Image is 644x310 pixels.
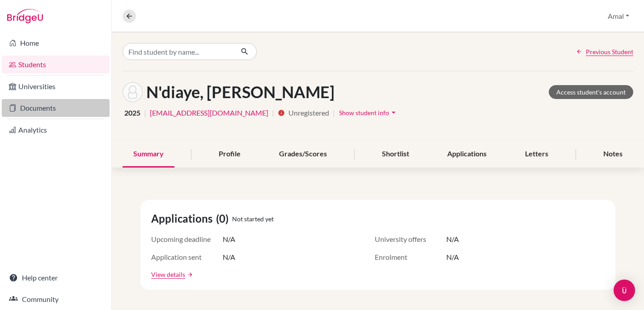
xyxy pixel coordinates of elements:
[576,47,633,56] a: Previous Student
[2,121,110,139] a: Analytics
[339,109,389,116] span: Show student info
[123,82,143,102] img: Pape Mounir N'diaye's avatar
[446,252,459,263] span: N/A
[151,211,216,227] span: Applications
[2,99,110,117] a: Documents
[339,106,398,120] button: Show student infoarrow_drop_down
[124,108,140,118] span: 2025
[146,82,335,102] h1: N'diaye, [PERSON_NAME]
[144,108,146,118] span: |
[151,252,223,263] span: Application sent
[375,234,446,245] span: University offers
[151,270,185,279] a: View details
[514,141,559,168] div: Letters
[208,141,251,168] div: Profile
[436,141,497,168] div: Applications
[232,214,274,224] span: Not started yet
[375,252,446,263] span: Enrolment
[216,211,232,227] span: (0)
[371,141,420,168] div: Shortlist
[593,141,633,168] div: Notes
[2,56,110,73] a: Students
[2,34,110,52] a: Home
[7,9,43,23] img: Bridge-U
[586,47,633,56] span: Previous Student
[2,77,110,95] a: Universities
[614,280,635,301] div: Open Intercom Messenger
[549,85,633,99] a: Access student's account
[123,43,233,60] input: Find student by name...
[604,8,633,25] button: Amal
[389,108,398,117] i: arrow_drop_down
[278,109,285,116] i: info
[151,234,223,245] span: Upcoming deadline
[288,108,329,118] span: Unregistered
[333,108,335,118] span: |
[272,108,274,118] span: |
[2,290,110,308] a: Community
[268,141,338,168] div: Grades/Scores
[223,252,235,263] span: N/A
[185,271,193,278] a: arrow_forward
[150,108,268,118] a: [EMAIL_ADDRESS][DOMAIN_NAME]
[123,141,174,168] div: Summary
[446,234,459,245] span: N/A
[2,269,110,287] a: Help center
[223,234,235,245] span: N/A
